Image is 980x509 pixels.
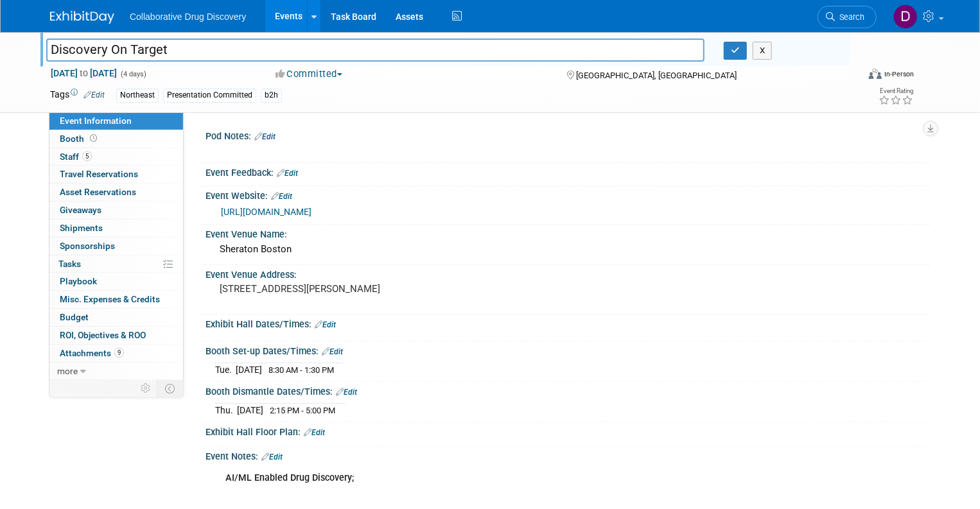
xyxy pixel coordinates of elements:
[60,205,101,215] span: Giveaways
[60,151,92,162] span: Staff
[236,363,262,377] td: [DATE]
[215,363,236,377] td: Tue.
[49,112,183,130] a: Event Information
[78,68,90,78] span: to
[50,88,105,103] td: Tags
[893,4,918,29] img: Daniel Castro
[49,291,183,308] a: Misc. Expenses & Credits
[261,453,283,462] a: Edit
[50,11,114,24] img: ExhibitDay
[60,187,136,197] span: Asset Reservations
[835,12,864,22] span: Search
[60,223,103,233] span: Shipments
[60,330,146,340] span: ROI, Objectives & ROO
[135,380,157,397] td: Personalize Event Tab Strip
[49,363,183,380] a: more
[277,169,298,178] a: Edit
[206,315,930,331] div: Exhibit Hall Dates/Times:
[215,404,237,417] td: Thu.
[215,239,920,259] div: Sheraton Boston
[261,89,282,102] div: b2h
[271,192,292,201] a: Edit
[87,134,100,143] span: Booth not reserved yet
[268,365,334,375] span: 8:30 AM - 1:30 PM
[206,265,930,281] div: Event Venue Address:
[49,184,183,201] a: Asset Reservations
[49,345,183,362] a: Attachments9
[49,327,183,344] a: ROI, Objectives & ROO
[60,276,97,286] span: Playbook
[869,69,882,79] img: Format-Inperson.png
[49,166,183,183] a: Travel Reservations
[322,347,343,356] a: Edit
[49,309,183,326] a: Budget
[60,294,160,304] span: Misc. Expenses & Credits
[119,70,146,78] span: (4 days)
[206,341,930,358] div: Booth Set-up Dates/Times:
[206,447,930,463] div: Event Notes:
[49,237,183,255] a: Sponsorships
[206,225,930,241] div: Event Venue Name:
[50,67,118,79] span: [DATE] [DATE]
[49,148,183,166] a: Staff5
[304,428,325,437] a: Edit
[221,207,311,217] a: [URL][DOMAIN_NAME]
[83,91,105,99] a: Edit
[60,241,115,251] span: Sponsorships
[254,132,276,141] a: Edit
[130,12,246,22] span: Collaborative Drug Discovery
[206,422,930,439] div: Exhibit Hall Floor Plan:
[270,406,335,415] span: 2:15 PM - 5:00 PM
[206,126,930,143] div: Pod Notes:
[60,312,89,322] span: Budget
[163,89,256,102] div: Presentation Committed
[49,255,183,273] a: Tasks
[58,259,81,269] span: Tasks
[315,320,336,329] a: Edit
[884,69,914,79] div: In-Person
[786,67,914,86] div: Event Format
[49,273,183,290] a: Playbook
[576,71,737,80] span: [GEOGRAPHIC_DATA], [GEOGRAPHIC_DATA]
[225,472,354,483] b: AI/ML Enabled Drug Discovery;
[271,67,347,81] button: Committed
[60,116,132,126] span: Event Information
[60,134,100,144] span: Booth
[879,88,913,94] div: Event Rating
[206,163,930,180] div: Event Feedback:
[206,382,930,399] div: Booth Dismantle Dates/Times:
[157,380,184,397] td: Toggle Event Tabs
[114,348,124,358] span: 9
[206,186,930,203] div: Event Website:
[60,348,124,358] span: Attachments
[49,220,183,237] a: Shipments
[753,42,773,60] button: X
[57,366,78,376] span: more
[60,169,138,179] span: Travel Reservations
[818,6,877,28] a: Search
[116,89,159,102] div: Northeast
[336,388,357,397] a: Edit
[49,130,183,148] a: Booth
[220,283,493,295] pre: [STREET_ADDRESS][PERSON_NAME]
[82,151,92,161] span: 5
[237,404,263,417] td: [DATE]
[49,202,183,219] a: Giveaways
